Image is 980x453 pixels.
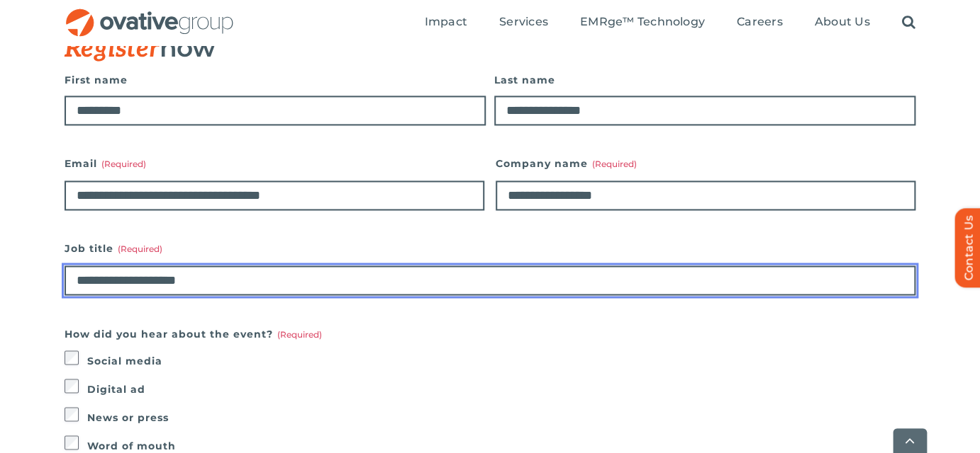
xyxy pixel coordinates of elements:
[580,15,705,30] a: EMRge™ Technology
[592,159,637,169] span: (Required)
[499,15,548,30] a: Services
[902,15,915,30] a: Search
[87,379,915,398] label: Digital ad
[65,154,484,173] label: Email
[65,323,322,343] legend: How did you hear about the event?
[65,239,915,258] label: Job title
[815,15,870,29] span: About Us
[737,15,783,29] span: Careers
[496,154,915,173] label: Company name
[424,15,467,30] a: Impact
[118,243,162,254] span: (Required)
[101,159,146,169] span: (Required)
[65,7,235,21] a: OG_Full_horizontal_RGB
[65,70,486,90] label: First name
[65,33,845,63] h3: now
[737,15,783,30] a: Careers
[87,350,915,370] label: Social media
[815,15,870,30] a: About Us
[499,15,548,29] span: Services
[424,15,467,29] span: Impact
[580,15,705,29] span: EMRge™ Technology
[494,70,915,90] label: Last name
[65,33,160,64] span: Register
[277,328,322,339] span: (Required)
[87,407,915,427] label: News or press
